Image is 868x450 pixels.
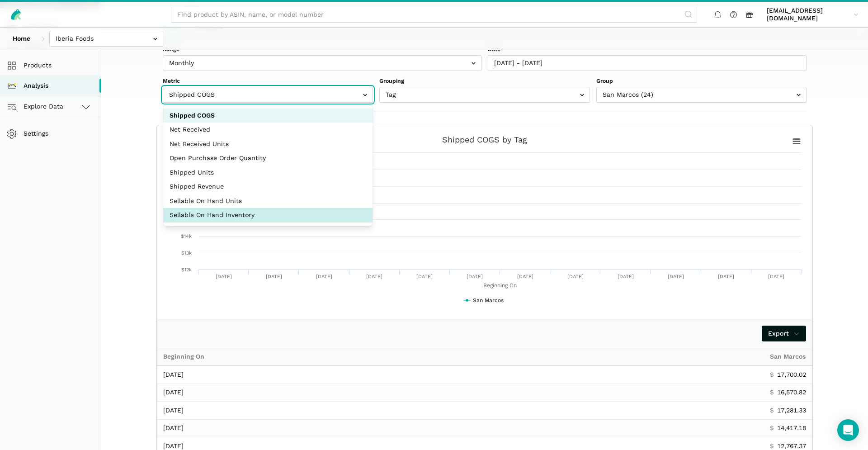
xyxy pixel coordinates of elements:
input: San Marcos (24) [596,87,807,103]
label: Metric [163,77,373,85]
text: [DATE] [768,274,784,279]
text: $13k [181,250,192,256]
text: [DATE] [216,274,232,279]
text: [DATE] [618,274,634,279]
label: Group [596,77,807,85]
tspan: Beginning On [483,282,517,289]
input: Find product by ASIN, name, or model number [171,7,697,23]
span: $ [770,424,774,432]
span: Explore Data [9,101,63,112]
text: $12k [181,267,192,273]
td: [DATE] [157,419,764,437]
label: Grouping [379,77,590,85]
button: Sellable On Hand Inventory [163,208,373,223]
input: Tag [379,87,590,103]
button: Sellable On Hand Units [163,194,373,208]
span: 17,281.33 [777,407,806,415]
text: [DATE] [467,274,483,279]
span: 14,417.18 [777,424,806,432]
span: 16,570.82 [777,388,806,397]
span: $ [770,407,774,415]
tspan: San Marcos [473,297,504,303]
td: [DATE] [157,384,764,402]
a: [EMAIL_ADDRESS][DOMAIN_NAME] [764,5,862,24]
text: [DATE] [316,274,332,279]
tspan: Shipped COGS by Tag [442,135,527,144]
text: [DATE] [668,274,684,279]
div: Open Intercom Messenger [837,419,859,441]
td: [DATE] [157,366,764,384]
button: Shipped COGS [163,109,373,123]
text: $14k [181,233,192,239]
button: Shipped Units [163,166,373,180]
input: Iberia Foods [49,31,163,47]
text: [DATE] [416,274,433,279]
button: Net Received [163,123,373,137]
text: [DATE] [366,274,382,279]
text: [DATE] [718,274,734,279]
text: [DATE] [567,274,584,279]
text: [DATE] [266,274,282,279]
text: [DATE] [517,274,533,279]
a: Home [6,31,37,47]
input: Monthly [163,55,481,71]
button: Open Purchase Order Quantity [163,151,373,166]
span: Export [768,329,800,338]
th: Beginning On [157,348,764,366]
span: $ [770,371,774,379]
span: 17,700.02 [777,371,806,379]
button: Shipped Revenue [163,180,373,194]
input: Shipped COGS [163,87,373,103]
span: $ [770,388,774,397]
a: Export [762,326,807,341]
button: Net Received Units [163,137,373,152]
th: San Marcos [764,348,812,366]
td: [DATE] [157,402,764,420]
span: [EMAIL_ADDRESS][DOMAIN_NAME] [767,7,850,23]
